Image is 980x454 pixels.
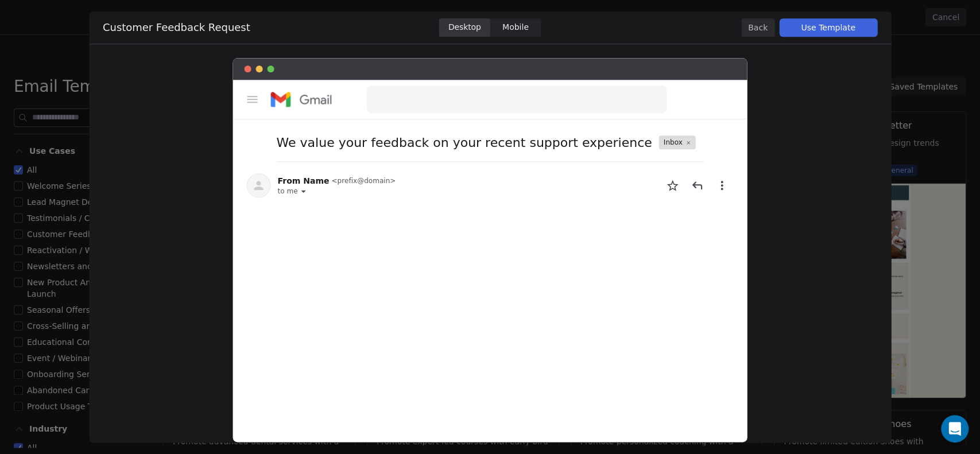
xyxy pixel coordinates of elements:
[741,18,774,37] button: Back
[779,18,877,37] button: Use Template
[278,187,298,196] span: to me
[277,133,652,152] span: We value your feedback on your recent support experience
[941,415,969,443] div: Open Intercom Messenger
[103,21,250,33] span: Customer Feedback Request
[331,176,396,185] span: < prefix@domain >
[278,175,330,187] span: From Name
[247,202,734,428] iframe: HTML Preview
[502,21,529,33] span: Mobile
[664,138,683,147] span: Inbox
